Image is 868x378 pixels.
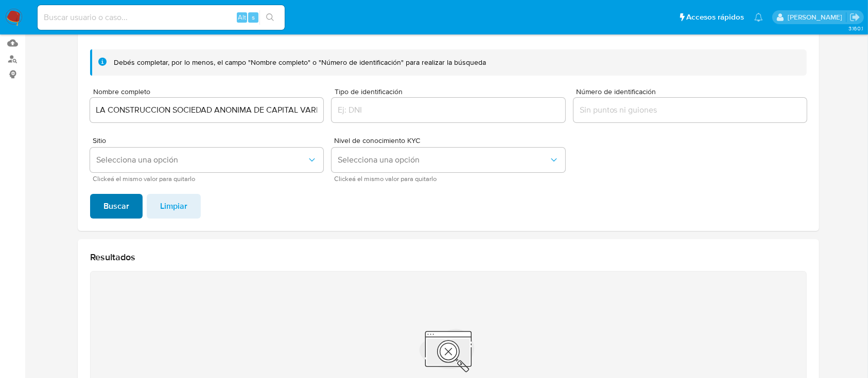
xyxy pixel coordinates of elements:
span: 3.160.1 [848,24,863,32]
input: Buscar usuario o caso... [38,11,285,24]
span: Alt [238,12,246,22]
a: Notificaciones [754,13,763,22]
span: s [252,12,255,22]
span: Accesos rápidos [686,12,744,23]
button: search-icon [259,10,281,25]
a: Salir [849,12,860,23]
p: alan.cervantesmartinez@mercadolibre.com.mx [788,12,846,22]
